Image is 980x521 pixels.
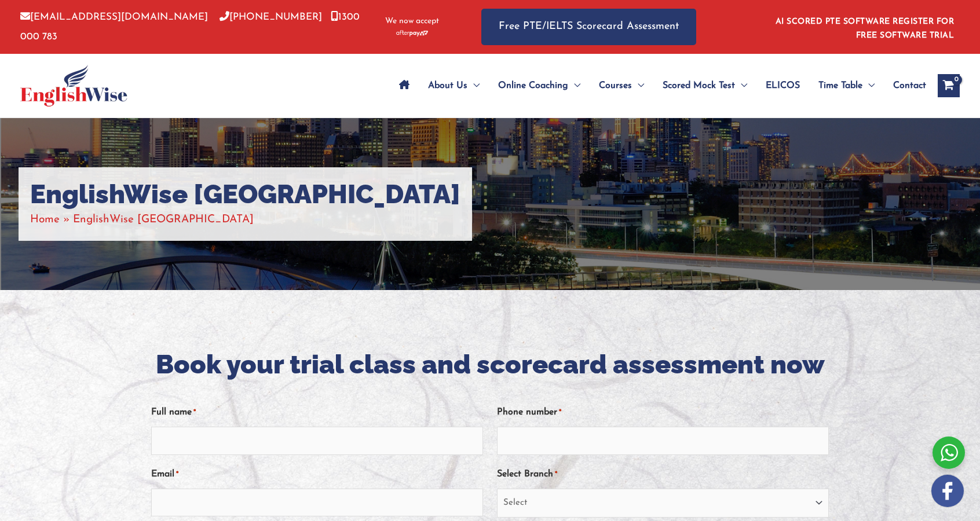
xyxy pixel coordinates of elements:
[653,65,756,106] a: Scored Mock TestMenu Toggle
[385,16,439,27] span: We now accept
[30,210,460,229] nav: Breadcrumbs
[599,65,632,106] span: Courses
[735,65,747,106] span: Menu Toggle
[497,403,561,422] label: Phone number
[769,8,960,46] aside: Header Widget 1
[884,65,926,106] a: Contact
[396,30,428,36] img: Afterpay-Logo
[220,12,322,22] a: [PHONE_NUMBER]
[632,65,644,106] span: Menu Toggle
[568,65,580,106] span: Menu Toggle
[497,465,557,484] label: Select Branch
[30,179,460,210] h1: EnglishWise [GEOGRAPHIC_DATA]
[498,65,568,106] span: Online Coaching
[931,475,964,507] img: white-facebook.png
[663,65,735,106] span: Scored Mock Test
[489,65,590,106] a: Online CoachingMenu Toggle
[809,65,884,106] a: Time TableMenu Toggle
[390,65,926,106] nav: Site Navigation: Main Menu
[756,65,809,106] a: ELICOS
[30,214,60,225] a: Home
[590,65,653,106] a: CoursesMenu Toggle
[20,12,360,41] a: 1300 000 783
[862,65,875,106] span: Menu Toggle
[481,9,696,45] a: Free PTE/IELTS Scorecard Assessment
[766,65,800,106] span: ELICOS
[151,465,178,484] label: Email
[467,65,480,106] span: Menu Toggle
[776,17,955,40] a: AI SCORED PTE SOFTWARE REGISTER FOR FREE SOFTWARE TRIAL
[893,65,926,106] span: Contact
[818,65,862,106] span: Time Table
[428,65,467,106] span: About Us
[73,214,254,225] span: EnglishWise [GEOGRAPHIC_DATA]
[20,65,127,107] img: cropped-ew-logo
[938,74,960,97] a: View Shopping Cart, empty
[20,12,208,22] a: [EMAIL_ADDRESS][DOMAIN_NAME]
[419,65,489,106] a: About UsMenu Toggle
[151,403,196,422] label: Full name
[151,348,829,382] h2: Book your trial class and scorecard assessment now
